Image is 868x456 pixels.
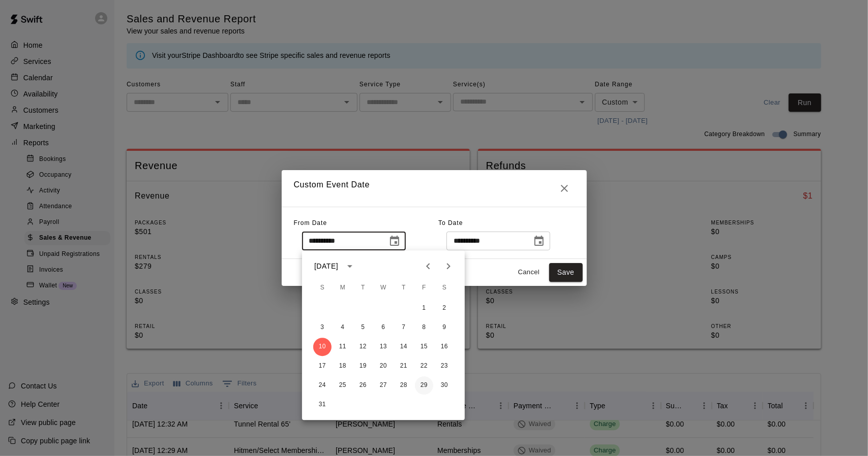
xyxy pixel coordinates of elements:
[418,256,438,276] button: Previous month
[395,338,413,356] button: 14
[354,318,372,337] button: 5
[374,338,393,356] button: 13
[354,338,372,356] button: 12
[354,376,372,395] button: 26
[313,278,332,298] span: Sunday
[435,357,454,375] button: 23
[435,338,454,356] button: 16
[438,256,459,276] button: Next month
[395,318,413,337] button: 7
[438,219,463,226] span: To Date
[549,263,583,282] button: Save
[415,376,433,395] button: 29
[415,357,433,375] button: 22
[415,278,433,298] span: Friday
[334,278,352,298] span: Monday
[435,278,454,298] span: Saturday
[554,178,575,199] button: Close
[341,257,358,275] button: calendar view is open, switch to year view
[415,338,433,356] button: 15
[313,357,332,375] button: 17
[374,318,393,337] button: 6
[435,376,454,395] button: 30
[415,318,433,337] button: 8
[313,396,332,414] button: 31
[435,299,454,317] button: 2
[374,376,393,395] button: 27
[313,376,332,395] button: 24
[435,318,454,337] button: 9
[354,357,372,375] button: 19
[294,219,327,226] span: From Date
[313,318,332,337] button: 3
[374,357,393,375] button: 20
[334,376,352,395] button: 25
[282,170,587,207] h2: Custom Event Date
[374,278,393,298] span: Wednesday
[314,261,338,272] div: [DATE]
[334,338,352,356] button: 11
[395,376,413,395] button: 28
[313,338,332,356] button: 10
[334,318,352,337] button: 4
[334,357,352,375] button: 18
[415,299,433,317] button: 1
[384,231,405,251] button: Choose date, selected date is Aug 10, 2025
[354,278,372,298] span: Tuesday
[395,357,413,375] button: 21
[395,278,413,298] span: Thursday
[513,265,545,280] button: Cancel
[529,231,549,251] button: Choose date, selected date is Sep 9, 2025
